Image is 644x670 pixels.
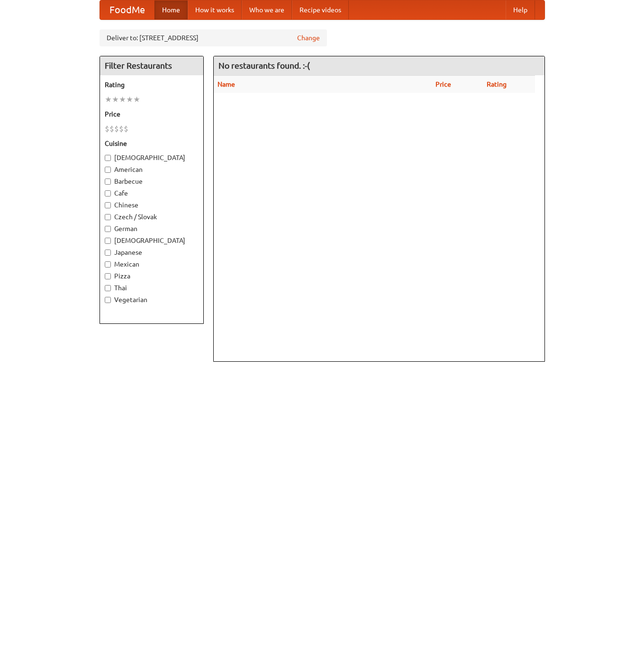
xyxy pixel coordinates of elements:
[218,61,310,70] ng-pluralize: No restaurants found. :-(
[218,80,235,88] a: Name
[188,0,242,19] a: How it works
[105,226,111,232] input: German
[242,0,292,19] a: Who we are
[105,248,199,257] label: Japanese
[100,0,154,19] a: FoodMe
[105,177,199,186] label: Barbecue
[105,124,109,134] li: $
[292,0,349,19] a: Recipe videos
[109,124,114,134] li: $
[105,297,111,303] input: Vegetarian
[100,29,327,46] div: Deliver to: [STREET_ADDRESS]
[105,238,111,244] input: [DEMOGRAPHIC_DATA]
[105,202,111,208] input: Chinese
[105,214,111,220] input: Czech / Slovak
[100,56,203,75] h4: Filter Restaurants
[105,188,199,198] label: Cafe
[105,295,199,304] label: Vegetarian
[105,212,199,222] label: Czech / Slovak
[124,124,128,134] li: $
[133,94,140,105] li: ★
[114,124,119,134] li: $
[105,224,199,233] label: German
[105,285,111,291] input: Thai
[105,190,111,197] input: Cafe
[119,124,124,134] li: $
[105,153,199,162] label: [DEMOGRAPHIC_DATA]
[126,94,133,105] li: ★
[297,33,320,43] a: Change
[105,283,199,293] label: Thai
[119,94,126,105] li: ★
[105,167,111,173] input: American
[105,94,112,105] li: ★
[487,80,507,88] a: Rating
[105,200,199,210] label: Chinese
[105,155,111,161] input: [DEMOGRAPHIC_DATA]
[105,259,199,269] label: Mexican
[105,109,199,119] h5: Price
[105,250,111,256] input: Japanese
[112,94,119,105] li: ★
[105,273,111,279] input: Pizza
[105,165,199,174] label: American
[105,139,199,148] h5: Cuisine
[435,80,451,88] a: Price
[105,261,111,268] input: Mexican
[105,236,199,245] label: [DEMOGRAPHIC_DATA]
[105,179,111,185] input: Barbecue
[154,0,188,19] a: Home
[105,80,199,89] h5: Rating
[506,0,535,19] a: Help
[105,271,199,281] label: Pizza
